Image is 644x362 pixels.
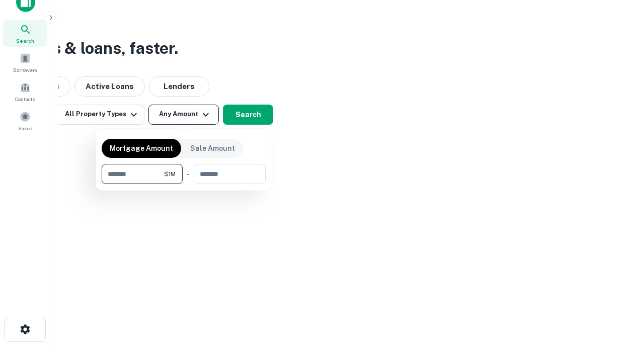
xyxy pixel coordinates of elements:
[110,143,173,154] p: Mortgage Amount
[594,282,644,330] iframe: Chat Widget
[164,169,176,178] span: $1M
[190,143,235,154] p: Sale Amount
[187,164,190,184] div: -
